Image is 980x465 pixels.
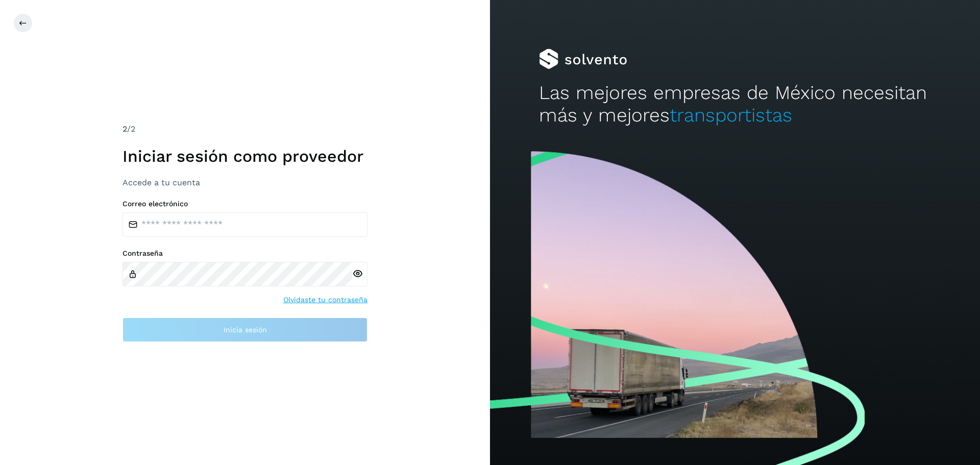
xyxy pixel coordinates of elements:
label: Correo electrónico [122,200,367,208]
button: Inicia sesión [122,317,367,342]
span: 2 [122,124,127,134]
div: /2 [122,123,367,135]
span: Inicia sesión [224,326,267,333]
h2: Las mejores empresas de México necesitan más y mejores [539,82,931,127]
h3: Accede a tu cuenta [122,178,367,187]
span: transportistas [670,104,792,126]
label: Contraseña [122,249,367,258]
a: Olvidaste tu contraseña [283,295,367,305]
h1: Iniciar sesión como proveedor [122,146,367,166]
